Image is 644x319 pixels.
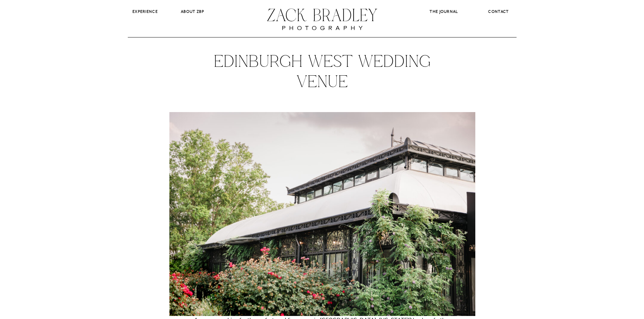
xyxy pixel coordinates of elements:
a: About ZBP [175,8,210,15]
img: An exterior image of the wedding venue Edinburgh West, a stunning English conservatory style wedd... [169,112,475,316]
b: CONTACT [488,9,509,14]
a: CONTACT [483,8,515,15]
h1: Edinburgh West Wedding Venue [204,52,440,93]
b: About ZBP [181,9,204,14]
b: The Journal [430,9,458,14]
a: Experience [128,8,163,15]
a: The Journal [425,8,463,15]
b: Experience [133,9,158,14]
